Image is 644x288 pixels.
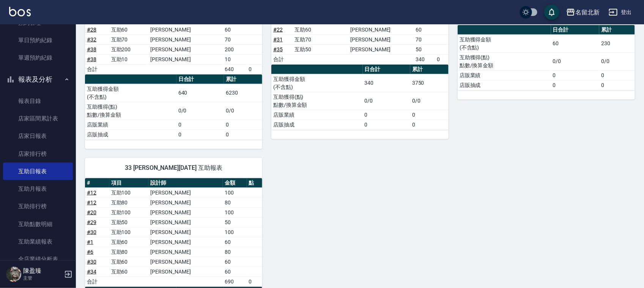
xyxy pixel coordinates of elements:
td: 0 [551,80,600,90]
td: 互助80 [109,247,149,257]
th: 項目 [109,178,149,188]
th: 點 [247,178,262,188]
td: 互助100 [109,188,149,198]
td: 60 [223,267,247,277]
h5: 陳盈臻 [23,267,62,275]
th: # [85,178,109,188]
td: [PERSON_NAME] [148,25,223,35]
td: 340 [363,74,410,92]
td: 0 [551,70,600,80]
td: [PERSON_NAME] [148,257,223,267]
td: 0 [247,277,262,286]
td: 100 [223,207,247,217]
div: 名留北新 [575,8,600,17]
td: 70 [223,35,247,44]
td: 70 [414,35,435,44]
td: 60 [414,25,435,35]
td: 0 [176,120,224,130]
button: save [544,5,559,20]
td: 100 [223,188,247,198]
a: #30 [87,229,96,235]
td: [PERSON_NAME] [148,247,223,257]
th: 日合計 [176,74,224,84]
td: 0/0 [599,52,635,70]
th: 日合計 [363,65,410,74]
td: 互助獲得(點) 點數/換算金額 [85,102,176,120]
td: [PERSON_NAME] [148,188,223,198]
button: 登出 [606,5,635,19]
td: [PERSON_NAME] [148,44,223,54]
td: 100 [223,227,247,237]
td: 200 [223,44,247,54]
a: 互助點數明細 [3,215,73,233]
td: 店販業績 [271,110,363,120]
a: #28 [87,27,96,33]
td: 互助70 [293,35,348,44]
th: 設計師 [148,178,223,188]
td: 0/0 [176,102,224,120]
td: 互助50 [109,217,149,227]
a: #35 [273,46,283,52]
td: 店販抽成 [271,120,363,130]
td: 互助獲得金額 (不含點) [85,84,176,102]
button: 名留北新 [563,5,603,20]
td: 3750 [410,74,449,92]
td: 互助獲得金額 (不含點) [271,74,363,92]
a: 互助日報表 [3,163,73,180]
td: 80 [223,198,247,207]
td: 0 [176,130,224,139]
a: #34 [87,269,96,275]
td: 80 [223,247,247,257]
th: 金額 [223,178,247,188]
a: 單週預約紀錄 [3,49,73,66]
td: 互助10 [109,54,149,64]
a: 互助月報表 [3,180,73,198]
th: 日合計 [551,25,600,35]
td: 0/0 [551,52,600,70]
td: [PERSON_NAME] [148,35,223,44]
td: 互助100 [109,207,149,217]
a: #12 [87,190,96,196]
td: [PERSON_NAME] [148,54,223,64]
td: 0/0 [410,92,449,110]
table: a dense table [458,25,635,90]
td: 互助50 [293,44,348,54]
td: [PERSON_NAME] [148,198,223,207]
th: 累計 [599,25,635,35]
a: #31 [273,36,283,43]
td: 0 [247,64,262,74]
td: 互助100 [109,227,149,237]
td: 店販抽成 [85,130,176,139]
a: 互助排行榜 [3,198,73,215]
td: [PERSON_NAME] [148,227,223,237]
td: 60 [223,237,247,247]
td: 50 [223,217,247,227]
td: 互助60 [109,257,149,267]
td: 互助60 [293,25,348,35]
a: 全店業績分析表 [3,250,73,268]
td: 互助80 [109,198,149,207]
td: 0 [599,70,635,80]
a: #38 [87,46,96,52]
p: 主管 [23,275,62,282]
td: 0 [435,54,449,64]
td: 合計 [85,277,109,286]
td: 60 [551,35,600,52]
td: 0 [363,110,410,120]
a: 單日預約紀錄 [3,32,73,49]
a: #22 [273,27,283,33]
td: [PERSON_NAME] [148,237,223,247]
td: 0 [599,80,635,90]
img: Logo [9,7,31,16]
td: 互助60 [109,267,149,277]
td: 0/0 [224,102,262,120]
td: 230 [599,35,635,52]
td: 互助獲得(點) 點數/換算金額 [458,52,551,70]
td: 店販業績 [85,120,176,130]
span: 33 [PERSON_NAME][DATE] 互助報表 [94,164,253,172]
a: #20 [87,209,96,215]
td: 10 [223,54,247,64]
td: 店販抽成 [458,80,551,90]
a: 店家區間累計表 [3,110,73,127]
table: a dense table [85,74,262,140]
